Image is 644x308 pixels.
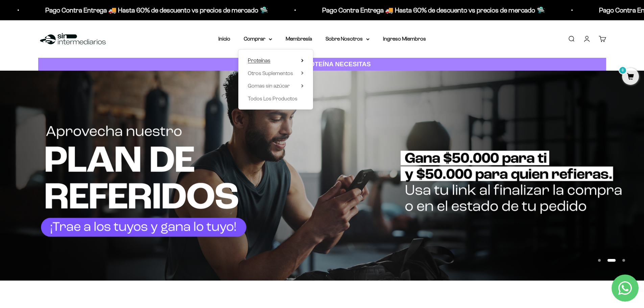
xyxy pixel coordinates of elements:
[326,34,369,43] summary: Sobre Nosotros
[273,61,371,68] strong: CUANTA PROTEÍNA NECESITAS
[248,56,304,65] summary: Proteínas
[321,5,544,16] p: Pago Contra Entrega 🚚 Hasta 60% de descuento vs precios de mercado 🛸
[248,81,304,90] summary: Gomas sin azúcar
[248,70,293,76] span: Otros Suplementos
[622,73,639,81] a: 0
[44,5,267,16] p: Pago Contra Entrega 🚚 Hasta 60% de descuento vs precios de mercado 🛸
[248,96,297,101] span: Todos Los Productos
[619,66,627,74] mark: 0
[248,83,290,89] span: Gomas sin azúcar
[218,36,230,42] a: Inicio
[244,34,272,43] summary: Comprar
[383,36,426,42] a: Ingreso Miembros
[286,36,312,42] a: Membresía
[38,58,606,71] a: CUANTA PROTEÍNA NECESITAS
[248,69,304,78] summary: Otros Suplementos
[248,94,304,103] a: Todos Los Productos
[248,57,270,63] span: Proteínas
